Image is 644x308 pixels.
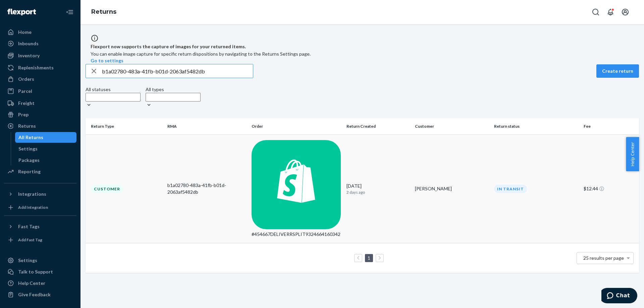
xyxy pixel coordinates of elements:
input: Search returns by rma, id, tracking number [102,64,253,78]
a: Reporting [4,166,76,177]
div: All Returns [18,134,43,141]
div: Settings [18,257,37,264]
div: Inbounds [18,40,39,47]
div: All statuses [86,86,141,93]
button: Close Navigation [63,5,76,19]
div: [PERSON_NAME] [415,185,489,192]
div: In Transit [494,185,527,193]
div: All types [146,86,201,93]
button: Give Feedback [4,289,76,300]
th: RMA [165,118,249,134]
img: Flexport logo [7,9,36,15]
iframe: Opens a widget where you can chat to one of our agents [601,288,637,305]
a: Add Fast Tag [4,235,76,245]
th: Order [249,118,344,134]
a: Prep [4,109,76,120]
div: Reporting [18,168,41,175]
span: You can enable image capture for specific return dispositions by navigating to the Returns Settin... [91,51,311,57]
a: Settings [4,255,76,266]
a: Freight [4,98,76,109]
p: 2 days ago [346,189,410,195]
div: Packages [18,157,40,164]
ol: breadcrumbs [86,2,122,22]
button: Talk to Support [4,266,76,277]
div: Parcel [18,88,32,95]
button: Open account menu [619,5,632,19]
a: Inventory [4,50,76,61]
div: Give Feedback [18,291,51,298]
button: Integrations [4,189,76,199]
div: Help Center [18,280,45,287]
div: b1a02780-483a-41fb-b01d-2063af5482db [167,182,246,195]
div: #454667DELIVERRSPLIT9324664160342 [252,231,341,238]
a: Replenishments [4,62,76,73]
th: Return status [491,118,581,134]
a: Add Integration [4,202,76,213]
a: Returns [4,121,76,131]
span: Flexport now supports the capture of images for your returned items. [91,43,634,51]
div: [DATE] [346,183,410,195]
th: Customer [412,118,491,134]
div: Settings [18,145,38,152]
th: Return Type [86,118,165,134]
button: Help Center [626,137,639,171]
th: Fee [581,118,639,134]
div: Add Fast Tag [18,237,42,243]
input: All statuses [86,93,141,102]
a: All Returns [15,132,77,143]
div: Freight [18,100,35,107]
a: Help Center [4,278,76,289]
a: Parcel [4,86,76,97]
button: Create return [596,64,639,78]
button: Go to settings [91,57,123,64]
div: Home [18,29,32,36]
button: Open Search Box [589,5,602,19]
div: Add Integration [18,204,48,210]
div: Prep [18,111,29,118]
a: Returns [91,8,116,15]
th: Return Created [344,118,412,134]
div: Replenishments [18,64,54,71]
a: Orders [4,74,76,84]
div: Talk to Support [18,268,53,275]
a: Home [4,27,76,38]
span: 25 results per page [583,255,624,261]
a: Page 1 is your current page [366,255,372,261]
input: All types [146,93,201,102]
button: Fast Tags [4,221,76,232]
div: Orders [18,76,34,82]
div: Customer [91,185,123,193]
div: Returns [18,123,36,129]
button: Open notifications [604,5,617,19]
div: Integrations [18,191,46,197]
a: Inbounds [4,38,76,49]
td: $12.44 [581,134,639,243]
div: Fast Tags [18,223,40,230]
div: Inventory [18,52,40,59]
a: Settings [15,143,77,154]
a: Packages [15,155,77,166]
